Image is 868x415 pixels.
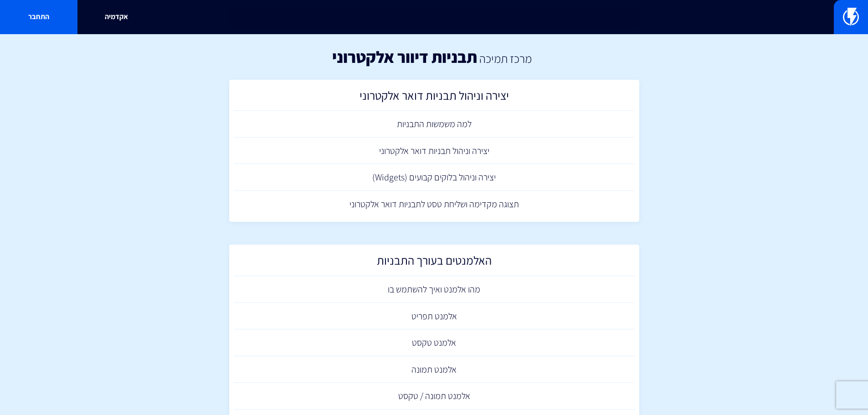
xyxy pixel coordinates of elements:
[234,329,635,356] a: אלמנט טקסט
[234,249,635,276] a: האלמנטים בעורך התבניות
[234,276,635,303] a: מהו אלמנט ואיך להשתמש בו
[234,84,635,111] a: יצירה וניהול תבניות דואר אלקטרוני
[234,191,635,218] a: תצוגה מקדימה ושליחת טסט לתבניות דואר אלקטרוני
[238,89,630,107] h2: יצירה וניהול תבניות דואר אלקטרוני
[234,111,635,138] a: למה משמשות התבניות
[234,383,635,410] a: אלמנט תמונה / טקסט
[234,164,635,191] a: יצירה וניהול בלוקים קבועים (Widgets)
[332,48,477,66] h1: תבניות דיוור אלקטרוני
[234,303,635,330] a: אלמנט תפריט
[234,356,635,383] a: אלמנט תמונה
[234,138,635,164] a: יצירה וניהול תבניות דואר אלקטרוני
[229,7,639,28] input: חיפוש מהיר...
[479,51,532,66] a: מרכז תמיכה
[238,254,630,272] h2: האלמנטים בעורך התבניות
